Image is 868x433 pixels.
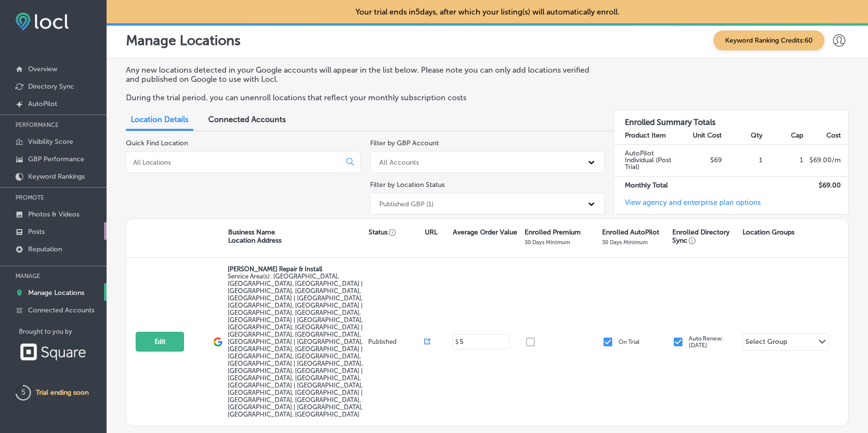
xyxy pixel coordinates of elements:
p: Connected Accounts [28,306,94,314]
p: Location Groups [743,228,794,236]
div: Published GBP (1) [379,200,434,208]
span: Location Details [131,115,188,124]
label: Quick Find Location [126,139,188,147]
p: Auto Renew: [DATE] [689,335,724,349]
p: Business Name Location Address [228,228,281,245]
p: [PERSON_NAME] Repair & Install [228,265,366,273]
td: Monthly Total [614,176,682,194]
p: Visibility Score [28,138,73,146]
p: Published [368,338,424,345]
p: 30 Days Minimum [525,239,570,246]
p: Photos & Videos [28,210,79,218]
td: 1 [722,145,763,176]
input: All Locations [132,158,339,167]
p: Overview [28,65,57,73]
img: logo [213,337,223,347]
img: fda3e92497d09a02dc62c9cd864e3231.png [15,13,69,31]
p: Any new locations detected in your Google accounts will appear in the list below. Please note you... [126,65,596,84]
h3: Enrolled Summary Totals [614,110,848,127]
p: On Trial [619,339,639,345]
button: Edit [136,332,184,352]
a: View agency and enterprise plan options [614,198,761,214]
div: Select Group [745,338,787,349]
p: Reputation [28,245,62,253]
div: All Accounts [379,158,419,166]
p: Enrolled AutoPilot [602,228,659,236]
p: Directory Sync [28,82,74,91]
span: Searcy, AR, USA | Cross County, AR, USA | Grant County, AR, USA | White County, AR, USA | Lonoke ... [228,273,363,418]
td: $ 69.00 /m [804,145,848,176]
p: Manage Locations [28,289,84,297]
p: During the trial period, you can unenroll locations that reflect your monthly subscription costs [126,93,596,102]
label: Filter by GBP Account [370,139,439,147]
td: 1 [763,145,804,176]
p: $ [455,339,459,345]
p: Keyword Rankings [28,172,85,181]
p: GBP Performance [28,155,84,163]
p: Enrolled Premium [525,228,581,236]
p: AutoPilot [28,100,57,108]
th: Qty [722,127,763,145]
p: Enrolled Directory Sync [672,228,738,245]
p: Manage Locations [126,32,241,48]
p: Your trial ends in 5 days, after which your listing(s) will automatically enroll. [356,7,620,16]
p: 30 Days Minimum [602,239,648,246]
p: Brought to you by [19,328,107,335]
p: Posts [28,228,45,236]
span: Connected Accounts [208,115,286,124]
th: Unit Cost [682,127,723,145]
td: $69 [682,145,723,176]
label: Filter by Location Status [370,181,445,189]
p: Average Order Value [453,228,517,236]
strong: Product Item [625,131,666,139]
p: URL [425,228,437,236]
th: Cost [804,127,848,145]
th: Cap [763,127,804,145]
p: Trial ending soon [36,388,89,397]
span: Keyword Ranking Credits: 60 [713,31,824,50]
td: $ 69.00 [804,176,848,194]
img: Square [19,343,87,361]
td: AutoPilot Individual (Post Trial) [614,145,682,176]
p: Status [369,228,425,236]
